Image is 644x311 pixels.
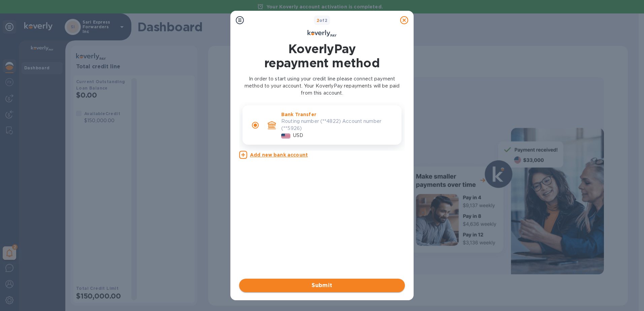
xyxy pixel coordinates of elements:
p: USD [293,132,303,139]
p: Bank Transfer [281,111,316,118]
u: Add new bank account [250,152,308,158]
span: 2 [317,18,319,23]
b: of 2 [317,18,328,23]
h1: KoverlyPay repayment method [239,42,405,70]
p: In order to start using your credit line please connect payment method to your account. Your Kove... [239,75,405,97]
p: Routing number (**4822) Account number (**5926) [281,118,396,132]
img: USD [281,134,290,138]
span: Submit [245,281,399,289]
button: Submit [239,279,405,292]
